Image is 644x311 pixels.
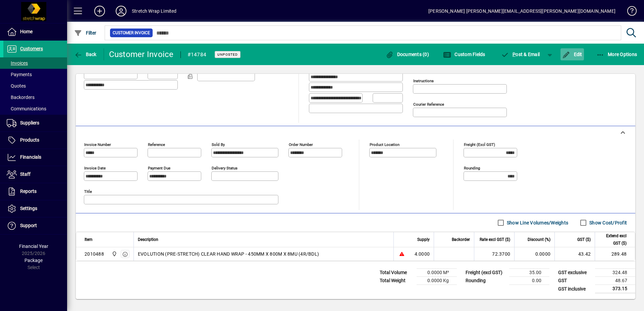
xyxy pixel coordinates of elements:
span: 4.0000 [415,251,430,257]
span: EVOLUTION (PRE-STRETCH) CLEAR HAND WRAP - 450MM X 800M X 8MU (4R/BDL) [138,251,319,257]
mat-label: Sold by [212,142,225,147]
td: 289.48 [595,247,635,261]
mat-label: Reference [148,142,165,147]
mat-label: Courier Reference [413,102,444,107]
span: Financials [20,154,41,160]
a: Suppliers [3,115,67,132]
span: Supply [417,236,430,243]
span: Unposted [217,52,238,57]
td: 0.00 [509,277,549,285]
span: Extend excl GST ($) [599,232,627,247]
td: Freight (excl GST) [462,269,509,277]
span: Customer Invoice [113,30,150,36]
span: Invoices [7,60,28,66]
td: Total Weight [376,277,417,285]
span: Reports [20,189,37,194]
span: Custom Fields [443,52,485,57]
td: 324.48 [595,269,635,277]
span: Suppliers [20,120,39,125]
a: Communications [3,103,67,114]
label: Show Line Volumes/Weights [505,219,568,226]
button: Post & Email [498,48,543,60]
mat-label: Title [84,189,92,194]
mat-label: Freight (excl GST) [464,142,495,147]
span: Backorders [7,95,35,100]
span: Communications [7,106,46,111]
span: Settings [20,206,37,211]
mat-label: Order number [289,142,313,147]
mat-label: Rounding [464,166,480,170]
span: More Options [596,52,637,57]
div: Stretch Wrap Limited [132,6,177,16]
mat-label: Invoice date [84,166,106,170]
td: 43.42 [554,247,595,261]
a: Settings [3,200,67,217]
td: 0.0000 M³ [417,269,457,277]
span: ost & Email [501,52,540,57]
button: Edit [560,48,584,60]
span: Backorder [452,236,470,243]
mat-label: Payment due [148,166,170,170]
td: 0.0000 [514,247,554,261]
button: Custom Fields [441,48,487,60]
div: #14784 [187,49,207,60]
a: Support [3,217,67,234]
button: Filter [72,27,98,39]
div: [PERSON_NAME] [PERSON_NAME][EMAIL_ADDRESS][PERSON_NAME][DOMAIN_NAME] [428,6,615,16]
div: 72.3700 [478,251,510,257]
label: Show Cost/Profit [588,219,627,226]
a: Staff [3,166,67,183]
span: Quotes [7,83,26,89]
td: GST exclusive [555,269,595,277]
mat-label: Instructions [413,79,434,83]
span: Documents (0) [385,52,429,57]
td: 0.0000 Kg [417,277,457,285]
span: Item [85,236,93,243]
span: Rate excl GST ($) [480,236,510,243]
span: SWL-AKL [110,250,118,258]
a: Backorders [3,92,67,103]
a: Quotes [3,80,67,92]
mat-label: Product location [370,142,399,147]
a: Reports [3,183,67,200]
a: Payments [3,69,67,80]
span: Financial Year [19,244,48,249]
span: Products [20,137,39,143]
button: Documents (0) [384,48,431,60]
span: Home [20,29,33,34]
td: GST [555,277,595,285]
span: GST ($) [577,236,591,243]
a: Products [3,132,67,149]
span: Filter [74,30,97,36]
span: Back [74,52,97,57]
td: GST inclusive [555,285,595,293]
span: Payments [7,72,32,77]
a: Knowledge Base [622,1,636,23]
div: Customer Invoice [109,49,174,60]
span: Staff [20,171,31,177]
td: Rounding [462,277,509,285]
button: Add [89,5,110,17]
span: Package [24,258,43,263]
a: Invoices [3,57,67,69]
span: P [513,52,516,57]
span: Support [20,223,37,228]
span: Customers [20,46,43,51]
button: Profile [110,5,132,17]
button: Back [72,48,98,60]
span: Discount (%) [528,236,550,243]
td: 35.00 [509,269,549,277]
mat-label: Invoice number [84,142,111,147]
td: 373.15 [595,285,635,293]
a: Home [3,23,67,40]
span: Edit [562,52,582,57]
button: More Options [595,48,639,60]
span: Description [138,236,158,243]
mat-label: Delivery status [212,166,237,170]
td: Total Volume [376,269,417,277]
app-page-header-button: Back [67,48,104,60]
a: Financials [3,149,67,166]
div: 2010488 [85,251,104,257]
td: 48.67 [595,277,635,285]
